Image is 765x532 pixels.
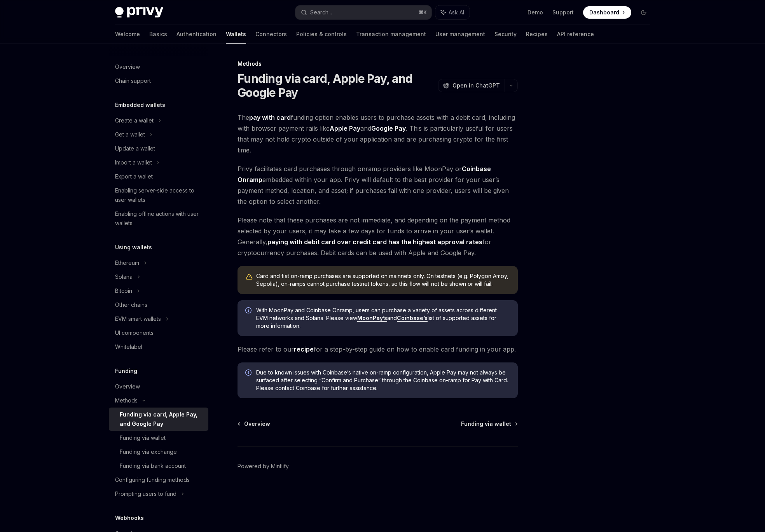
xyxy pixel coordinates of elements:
[115,76,151,86] div: Chain support
[244,420,270,428] span: Overview
[109,74,208,88] a: Chain support
[109,298,208,312] a: Other chains
[526,25,548,44] a: Recipes
[115,328,154,338] div: UI components
[461,420,511,428] span: Funding via wallet
[115,130,145,139] div: Get a wallet
[109,473,208,487] a: Configuring funding methods
[238,215,518,258] span: Please note that these purchases are not immediate, and depending on the payment method selected ...
[115,314,161,324] div: EVM smart wallets
[109,380,208,394] a: Overview
[115,144,155,153] div: Update a wallet
[238,420,270,428] a: Overview
[256,369,510,392] span: Due to known issues with Coinbase’s native on-ramp configuration, Apple Pay may not always be sur...
[589,9,619,16] span: Dashboard
[115,342,142,352] div: Whitelabel
[238,60,518,68] div: Methods
[256,306,510,330] span: With MoonPay and Coinbase Onramp, users can purchase a variety of assets across different EVM net...
[120,461,186,471] div: Funding via bank account
[245,273,253,281] svg: Warning
[226,25,246,44] a: Wallets
[115,209,204,228] div: Enabling offline actions with user wallets
[527,9,543,16] a: Demo
[256,272,510,288] div: Card and fiat on-ramp purchases are supported on mainnets only. On testnets (e.g. Polygon Amoy, S...
[109,170,208,184] a: Export a wallet
[115,272,133,282] div: Solana
[115,25,140,44] a: Welcome
[296,25,347,44] a: Policies & controls
[109,60,208,74] a: Overview
[238,72,435,100] h1: Funding via card, Apple Pay, and Google Pay
[176,25,217,44] a: Authentication
[115,158,152,167] div: Import a wallet
[115,366,137,376] h5: Funding
[109,408,208,431] a: Funding via card, Apple Pay, and Google Pay
[115,243,152,252] h5: Using wallets
[115,172,153,181] div: Export a wallet
[552,9,574,16] a: Support
[452,82,500,89] span: Open in ChatGPT
[356,25,426,44] a: Transaction management
[115,7,163,18] img: dark logo
[115,286,132,296] div: Bitcoin
[449,9,464,16] span: Ask AI
[419,9,427,16] span: ⌘ K
[245,307,253,315] svg: Info
[494,25,517,44] a: Security
[238,112,518,156] span: The funding option enables users to purchase assets with a debit card, including with browser pay...
[557,25,594,44] a: API reference
[295,5,431,19] button: Search...⌘K
[255,25,287,44] a: Connectors
[238,344,518,355] span: Please refer to our for a step-by-step guide on how to enable card funding in your app.
[438,79,505,92] button: Open in ChatGPT
[109,431,208,445] a: Funding via wallet
[249,114,291,121] strong: pay with card
[115,513,144,523] h5: Webhooks
[330,124,360,132] strong: Apple Pay
[115,300,147,310] div: Other chains
[435,5,470,19] button: Ask AI
[115,100,165,110] h5: Embedded wallets
[435,25,485,44] a: User management
[115,62,140,72] div: Overview
[115,475,190,485] div: Configuring funding methods
[109,459,208,473] a: Funding via bank account
[120,447,177,457] div: Funding via exchange
[357,315,387,322] a: MoonPay’s
[310,8,332,17] div: Search...
[637,6,650,19] button: Toggle dark mode
[115,116,154,125] div: Create a wallet
[371,124,406,132] strong: Google Pay
[294,345,314,353] a: recipe
[115,186,204,205] div: Enabling server-side access to user wallets
[115,489,176,499] div: Prompting users to fund
[120,410,204,429] div: Funding via card, Apple Pay, and Google Pay
[238,163,518,207] span: Privy facilitates card purchases through onramp providers like MoonPay or embedded within your ap...
[109,340,208,354] a: Whitelabel
[461,420,517,428] a: Funding via wallet
[115,396,138,405] div: Methods
[115,382,140,391] div: Overview
[583,6,631,19] a: Dashboard
[120,433,166,443] div: Funding via wallet
[238,462,289,470] a: Powered by Mintlify
[109,326,208,340] a: UI components
[109,142,208,156] a: Update a wallet
[245,369,253,377] svg: Info
[109,207,208,230] a: Enabling offline actions with user wallets
[109,184,208,207] a: Enabling server-side access to user wallets
[149,25,167,44] a: Basics
[397,315,428,322] a: Coinbase’s
[109,445,208,459] a: Funding via exchange
[115,258,139,268] div: Ethereum
[267,238,482,246] strong: paying with debit card over credit card has the highest approval rates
